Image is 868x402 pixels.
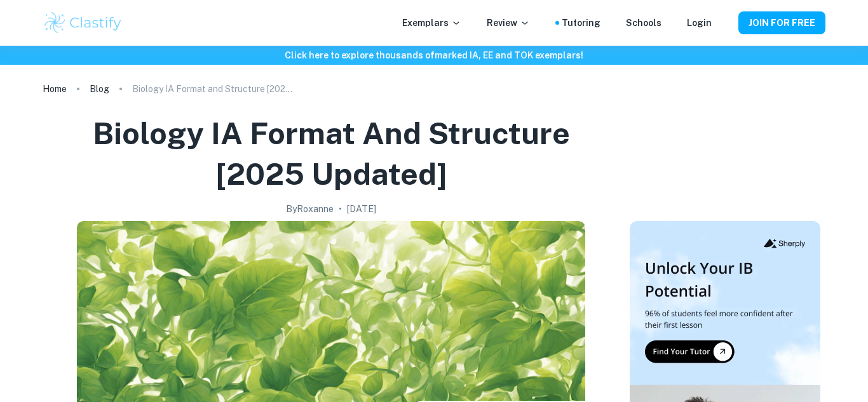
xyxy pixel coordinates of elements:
button: Help and Feedback [722,20,728,26]
a: Tutoring [562,16,600,30]
a: Schools [626,16,661,30]
p: • [339,202,342,216]
p: Exemplars [402,16,461,30]
h6: Click here to explore thousands of marked IA, EE and TOK exemplars ! [3,48,865,62]
img: Clastify logo [43,10,123,36]
p: Biology IA Format and Structure [2025 updated] [132,82,297,96]
button: JOIN FOR FREE [738,11,825,34]
a: Blog [90,80,109,98]
p: Review [487,16,530,30]
h1: Biology IA Format and Structure [2025 updated] [48,113,614,194]
h2: By Roxanne [286,202,334,216]
a: Home [43,80,67,98]
a: Login [687,16,712,30]
h2: [DATE] [347,202,376,216]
